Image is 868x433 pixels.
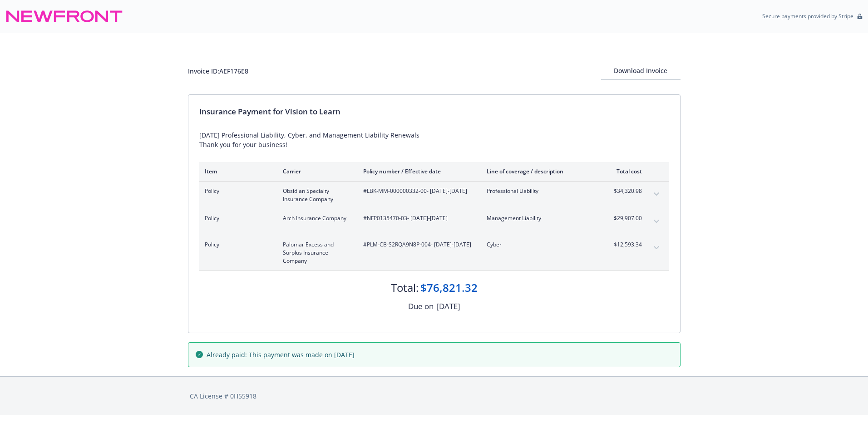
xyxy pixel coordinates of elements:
button: expand content [649,187,664,202]
div: PolicyObsidian Specialty Insurance Company#LBK-MM-000000332-00- [DATE]-[DATE]Professional Liabili... [199,182,669,209]
span: Palomar Excess and Surplus Insurance Company [283,241,349,265]
div: Due on [408,300,434,312]
span: Cyber [487,241,593,249]
div: [DATE] [436,300,460,312]
span: Arch Insurance Company [283,214,349,222]
span: Management Liability [487,214,593,222]
div: Carrier [283,167,349,175]
span: $34,320.98 [608,187,642,195]
span: Obsidian Specialty Insurance Company [283,187,349,203]
button: expand content [649,241,664,255]
span: Policy [205,214,268,222]
div: Download Invoice [601,62,681,79]
span: #LBK-MM-000000332-00 - [DATE]-[DATE] [363,187,472,195]
div: Insurance Payment for Vision to Learn [199,106,669,118]
div: Total cost [608,167,642,175]
span: Policy [205,187,268,195]
button: Download Invoice [601,62,681,80]
p: Secure payments provided by Stripe [762,12,853,20]
div: Total: [391,280,419,295]
span: $12,593.34 [608,241,642,249]
div: Item [205,167,268,175]
div: PolicyPalomar Excess and Surplus Insurance Company#PLM-CB-S2RQA9N8P-004- [DATE]-[DATE]Cyber$12,59... [199,235,669,271]
span: Professional Liability [487,187,593,195]
div: PolicyArch Insurance Company#NFP0135470-03- [DATE]-[DATE]Management Liability$29,907.00expand con... [199,209,669,235]
span: Already paid: This payment was made on [DATE] [207,350,355,359]
span: Policy [205,241,268,249]
div: Policy number / Effective date [363,167,472,175]
span: #PLM-CB-S2RQA9N8P-004 - [DATE]-[DATE] [363,241,472,249]
div: Line of coverage / description [487,167,593,175]
div: $76,821.32 [420,280,478,295]
span: $29,907.00 [608,214,642,222]
div: CA License # 0H55918 [190,391,679,401]
button: expand content [649,214,664,229]
span: #NFP0135470-03 - [DATE]-[DATE] [363,214,472,222]
div: [DATE] Professional Liability, Cyber, and Management Liability Renewals Thank you for your business! [199,130,669,149]
div: Invoice ID: AEF176E8 [188,66,248,76]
